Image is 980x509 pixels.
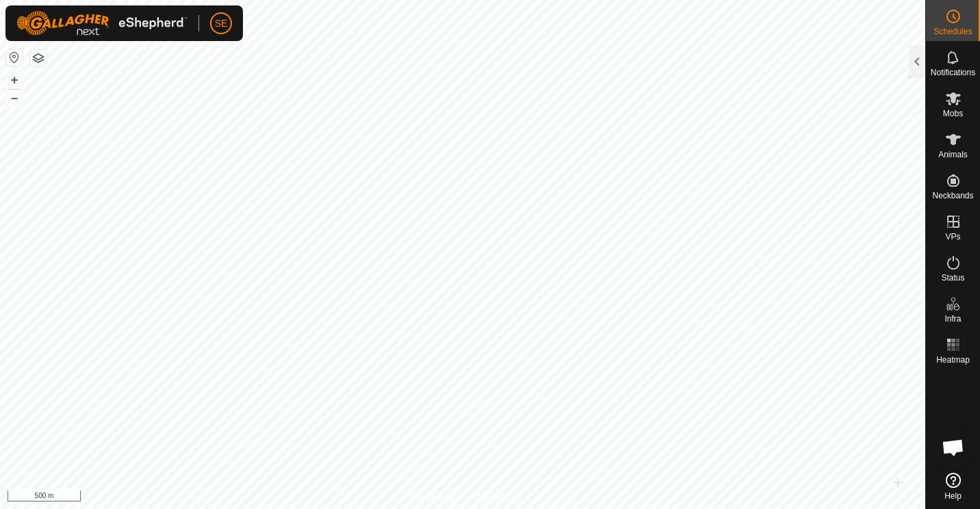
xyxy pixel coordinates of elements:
span: Heatmap [936,356,970,364]
span: Status [941,274,964,282]
a: Help [926,467,980,506]
span: SE [215,16,228,31]
button: Reset Map [6,49,23,66]
button: Map Layers [30,50,47,66]
span: Notifications [931,68,975,77]
img: Gallagher Logo [16,11,188,36]
span: VPs [945,233,960,241]
span: Neckbands [932,192,973,200]
span: Mobs [943,109,963,118]
a: Contact Us [476,491,517,504]
button: + [6,72,23,88]
button: – [6,90,23,106]
span: Infra [944,315,961,323]
span: Help [944,492,962,500]
a: Privacy Policy [409,491,460,504]
span: Animals [938,151,968,159]
a: Open chat [933,427,974,468]
span: Schedules [933,27,972,36]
